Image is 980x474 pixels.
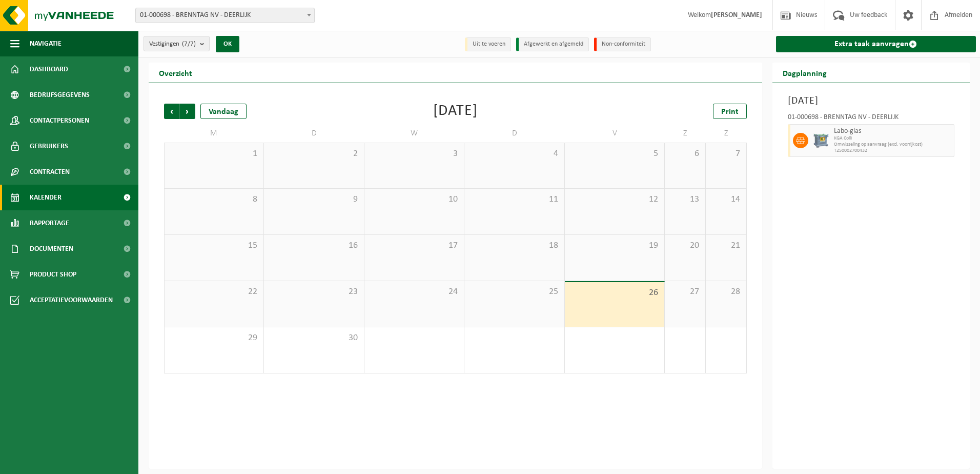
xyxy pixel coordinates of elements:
span: Acceptatievoorwaarden [30,287,113,313]
div: 01-000698 - BRENNTAG NV - DEERLIJK [788,114,955,124]
td: Z [665,124,706,143]
li: Afgewerkt en afgemeld [516,37,589,51]
span: Labo-glas [834,127,952,135]
td: D [464,124,564,143]
span: 6 [670,148,700,160]
strong: [PERSON_NAME] [711,11,762,19]
span: 27 [670,286,700,298]
h2: Dagplanning [772,63,837,83]
span: 3 [370,148,459,160]
span: 8 [170,194,258,205]
button: Vestigingen(7/7) [144,36,210,51]
span: 19 [570,240,659,251]
span: Bedrijfsgegevens [30,82,90,108]
span: Rapportage [30,210,69,236]
span: 21 [711,240,741,251]
span: 29 [170,332,258,344]
span: 1 [170,148,258,160]
span: 12 [570,194,659,205]
h2: Overzicht [149,63,202,83]
span: KGA Colli [834,135,952,142]
button: OK [216,36,239,52]
span: 30 [269,332,358,344]
a: Extra taak aanvragen [776,36,976,52]
td: M [164,124,264,143]
span: 4 [469,148,559,160]
span: 9 [269,194,358,205]
span: Product Shop [30,262,76,287]
span: Contactpersonen [30,108,89,133]
div: Vandaag [200,104,247,119]
img: PB-AP-0800-MET-02-01 [813,133,829,148]
span: 14 [711,194,741,205]
count: (7/7) [182,41,196,47]
td: W [364,124,464,143]
span: 11 [469,194,559,205]
span: 01-000698 - BRENNTAG NV - DEERLIJK [135,8,315,23]
span: Omwisseling op aanvraag (excl. voorrijkost) [834,142,952,148]
span: Kalender [30,185,62,210]
span: 18 [469,240,559,251]
span: 7 [711,148,741,160]
span: Print [721,108,739,116]
span: 24 [370,286,459,298]
span: T250002700432 [834,148,952,154]
span: Dashboard [30,56,68,82]
span: 16 [269,240,358,251]
span: 17 [370,240,459,251]
span: 5 [570,148,659,160]
div: [DATE] [433,104,478,119]
a: Print [713,104,747,119]
span: Contracten [30,159,70,185]
span: 10 [370,194,459,205]
td: Z [706,124,747,143]
span: 23 [269,286,358,298]
span: 22 [170,286,258,298]
span: Vorige [164,104,179,119]
span: Gebruikers [30,133,68,159]
td: V [565,124,665,143]
li: Non-conformiteit [594,37,651,51]
td: D [264,124,364,143]
span: 13 [670,194,700,205]
span: Vestigingen [149,36,196,52]
span: 25 [469,286,559,298]
li: Uit te voeren [465,37,511,51]
span: Navigatie [30,31,62,56]
span: Volgende [180,104,195,119]
span: 28 [711,286,741,298]
span: 26 [570,287,659,299]
span: Documenten [30,236,73,262]
span: 01-000698 - BRENNTAG NV - DEERLIJK [136,8,314,23]
h3: [DATE] [788,93,955,109]
span: 2 [269,148,358,160]
span: 15 [170,240,258,251]
span: 20 [670,240,700,251]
